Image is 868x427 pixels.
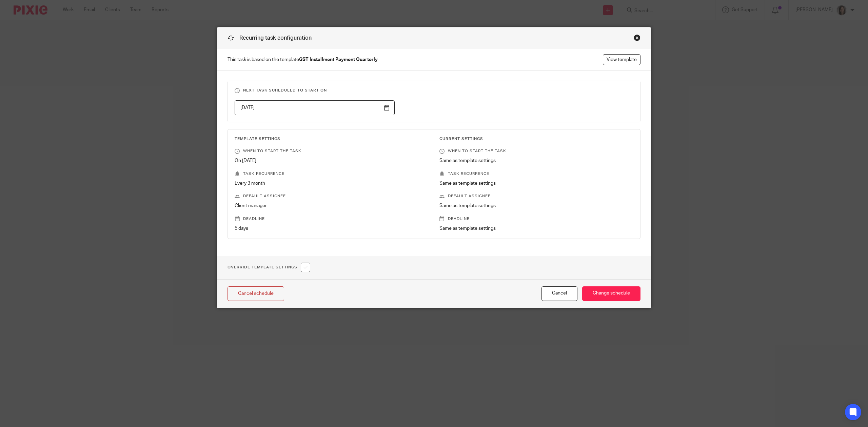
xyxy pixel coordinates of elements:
[439,216,633,222] p: Deadline
[439,148,633,154] p: When to start the task
[235,225,429,232] p: 5 days
[235,216,429,222] p: Deadline
[439,157,633,164] p: Same as template settings
[235,180,429,187] p: Every 3 month
[235,157,429,164] p: On [DATE]
[439,180,633,187] p: Same as template settings
[439,171,633,177] p: Task recurrence
[439,136,633,142] h3: Current Settings
[235,148,429,154] p: When to start the task
[235,202,429,209] p: Client manager
[235,136,429,142] h3: Template Settings
[228,56,378,63] span: This task is based on the template
[235,171,429,177] p: Task recurrence
[228,286,284,301] a: Cancel schedule
[439,202,633,209] p: Same as template settings
[603,54,640,65] a: View template
[439,225,633,232] p: Same as template settings
[299,57,378,62] strong: GST Installment Payment Quarterly
[634,34,640,41] div: Close this dialog window
[235,194,429,199] p: Default assignee
[235,88,633,93] h3: Next task scheduled to start on
[439,194,633,199] p: Default assignee
[582,286,640,301] input: Change schedule
[228,34,312,42] h1: Recurring task configuration
[228,263,310,272] h1: Override Template Settings
[541,286,577,301] button: Cancel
